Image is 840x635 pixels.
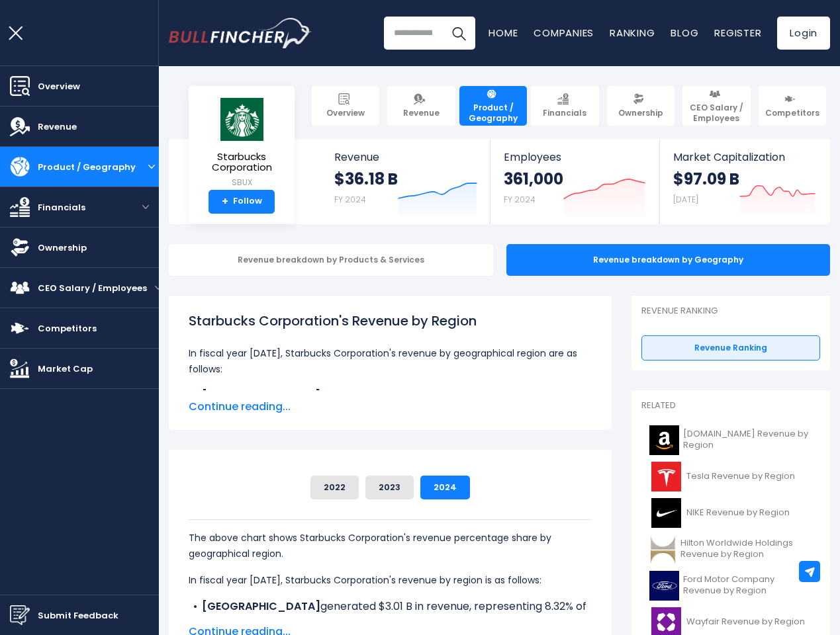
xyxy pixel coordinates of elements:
[169,244,493,276] div: Revenue breakdown by Products & Services
[199,151,284,173] span: Starbucks Corporation
[649,534,677,564] img: HLT logo
[641,306,820,317] p: Revenue Ranking
[403,108,440,118] span: Revenue
[534,26,594,40] a: Companies
[610,26,655,40] a: Ranking
[189,530,592,562] p: The above chart shows Starbucks Corporation's revenue percentage share by geographical region.
[202,599,320,614] b: [GEOGRAPHIC_DATA]
[686,507,790,519] span: NIKE Revenue by Region
[38,609,118,622] span: Submit Feedback
[189,399,592,415] span: Continue reading...
[169,18,312,48] img: Bullfincher logo
[38,200,85,214] span: Financials
[765,108,819,118] span: Competitors
[144,147,159,187] button: open menu
[38,362,93,376] span: Market Cap
[688,103,744,123] span: CEO Salary / Employees
[641,458,820,495] a: Tesla Revenue by Region
[321,139,490,224] a: Revenue $36.18 B FY 2024
[222,196,228,208] strong: +
[504,169,563,189] strong: 361,000
[680,538,812,560] span: Hilton Worldwide Holdings Revenue by Region
[649,498,682,528] img: NKE logo
[202,388,323,403] b: [GEOGRAPHIC_DATA]:
[504,194,536,205] small: FY 2024
[189,599,592,630] li: generated $3.01 B in revenue, representing 8.32% of its total revenue.
[189,572,592,588] p: In fiscal year [DATE], Starbucks Corporation's revenue by region is as follows:
[777,17,830,50] a: Login
[641,531,820,568] a: Hilton Worldwide Holdings Revenue by Region
[334,194,366,205] small: FY 2024
[312,86,379,126] a: Overview
[420,476,470,499] button: 2024
[189,345,592,377] p: In fiscal year [DATE], Starbucks Corporation's revenue by geographical region are as follows:
[38,79,80,93] span: Overview
[641,568,820,604] a: Ford Motor Company Revenue by Region
[607,86,675,126] a: Ownership
[759,86,826,126] a: Competitors
[686,616,805,628] span: Wayfair Revenue by Region
[714,26,761,40] a: Register
[38,241,87,255] span: Ownership
[209,190,275,214] a: +Follow
[673,169,739,189] strong: $97.09 B
[649,425,679,455] img: AMZN logo
[459,86,527,126] a: Product / Geography
[132,187,159,227] button: open menu
[683,574,812,597] span: Ford Motor Company Revenue by Region
[649,571,679,601] img: F logo
[531,86,598,126] a: Financials
[199,97,285,190] a: Starbucks Corporation SBUX
[38,321,97,335] span: Competitors
[189,311,592,331] h1: Starbucks Corporation's Revenue by Region
[673,151,816,163] span: Market Capitalization
[641,400,820,411] p: Related
[310,476,359,499] button: 2022
[38,160,136,174] span: Product / Geography
[649,462,682,491] img: TSLA logo
[641,422,820,458] a: [DOMAIN_NAME] Revenue by Region
[169,18,311,48] a: Go to homepage
[506,244,831,276] div: Revenue breakdown by Geography
[334,151,477,163] span: Revenue
[189,388,592,403] li: $3.01 B
[490,139,659,224] a: Employees 361,000 FY 2024
[10,237,30,257] img: Ownership
[465,103,521,123] span: Product / Geography
[673,194,698,205] small: [DATE]
[671,26,698,40] a: Blog
[682,86,750,126] a: CEO Salary / Employees
[660,139,829,224] a: Market Capitalization $97.09 B [DATE]
[686,471,795,482] span: Tesla Revenue by Region
[334,169,398,189] strong: $36.18 B
[155,268,162,308] button: open menu
[489,26,518,40] a: Home
[618,108,663,118] span: Ownership
[543,108,586,118] span: Financials
[442,17,475,50] button: Search
[504,151,645,163] span: Employees
[38,281,147,295] span: CEO Salary / Employees
[387,86,455,126] a: Revenue
[199,177,284,189] small: SBUX
[641,335,820,360] a: Revenue Ranking
[683,429,812,451] span: [DOMAIN_NAME] Revenue by Region
[641,495,820,531] a: NIKE Revenue by Region
[326,108,365,118] span: Overview
[38,120,77,134] span: Revenue
[365,476,414,499] button: 2023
